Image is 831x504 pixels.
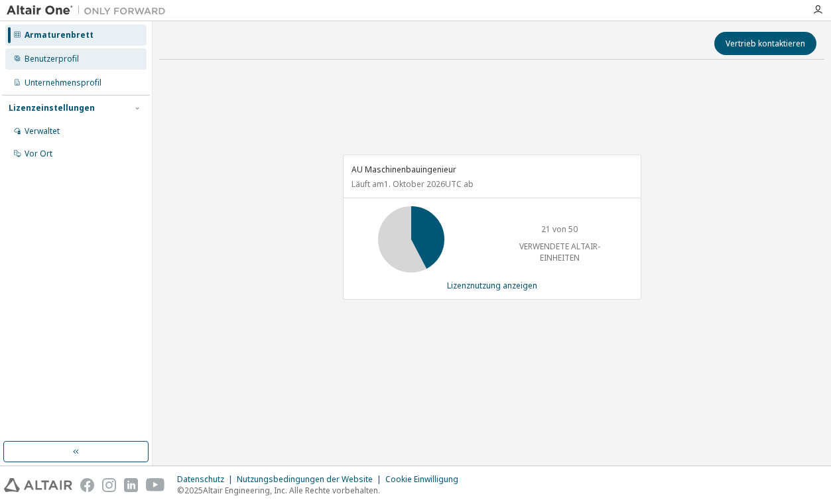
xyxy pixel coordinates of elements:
[25,125,60,137] font: Verwaltet
[447,280,537,291] font: Lizenznutzung anzeigen
[384,178,445,190] font: 1. Oktober 2026
[726,38,805,49] font: Vertrieb kontaktieren
[80,478,94,492] img: facebook.svg
[184,485,203,496] font: 2025
[124,478,138,492] img: linkedin.svg
[541,223,578,235] font: 21 von 50
[9,102,95,113] font: Lizenzeinstellungen
[203,485,380,496] font: Altair Engineering, Inc. Alle Rechte vorbehalten.
[146,478,165,492] img: youtube.svg
[352,178,384,190] font: Läuft am
[352,164,456,175] font: AU Maschinenbauingenieur
[7,4,172,17] img: Altair One
[714,32,816,55] button: Vertrieb kontaktieren
[25,29,94,40] font: Armaturenbrett
[25,53,79,64] font: Benutzerprofil
[519,241,600,263] font: VERWENDETE ALTAIR-EINHEITEN
[237,473,373,485] font: Nutzungsbedingungen der Website
[25,77,101,88] font: Unternehmensprofil
[177,485,184,496] font: ©
[445,178,474,190] font: UTC ab
[4,478,72,492] img: altair_logo.svg
[385,473,458,485] font: Cookie Einwilligung
[102,478,116,492] img: instagram.svg
[177,473,224,485] font: Datenschutz
[25,148,52,159] font: Vor Ort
